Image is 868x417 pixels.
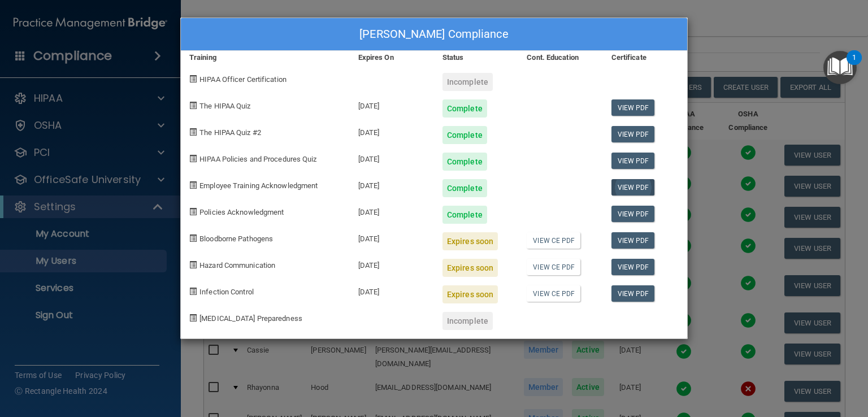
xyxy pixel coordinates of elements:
a: View PDF [611,232,655,249]
div: [DATE] [350,250,434,277]
a: View PDF [611,179,655,196]
div: [DATE] [350,277,434,303]
span: The HIPAA Quiz #2 [199,128,261,137]
span: Hazard Communication [199,261,275,270]
div: Expires soon [442,232,498,250]
span: HIPAA Officer Certification [199,75,287,84]
div: [DATE] [350,197,434,224]
div: Certificate [603,51,687,64]
a: View PDF [611,126,655,142]
div: [PERSON_NAME] Compliance [181,18,687,51]
a: View CE PDF [527,232,580,249]
span: [MEDICAL_DATA] Preparedness [199,314,302,323]
div: Complete [442,153,487,171]
div: Expires soon [442,259,498,277]
div: [DATE] [350,91,434,118]
a: View PDF [611,285,655,302]
a: View PDF [611,99,655,116]
div: [DATE] [350,118,434,144]
a: View CE PDF [527,259,580,275]
span: Bloodborne Pathogens [199,234,273,243]
a: View PDF [611,153,655,169]
div: Complete [442,206,487,224]
button: Open Resource Center, 1 new notification [823,51,857,84]
div: Training [181,51,350,64]
div: Status [434,51,518,64]
div: Complete [442,179,487,197]
div: Complete [442,99,487,118]
div: Complete [442,126,487,144]
a: View CE PDF [527,285,580,302]
div: Incomplete [442,312,493,330]
span: Infection Control [199,288,254,296]
div: Expires soon [442,285,498,303]
div: [DATE] [350,144,434,171]
div: Incomplete [442,73,493,91]
span: HIPAA Policies and Procedures Quiz [199,155,316,163]
div: Cont. Education [518,51,602,64]
div: [DATE] [350,224,434,250]
span: Employee Training Acknowledgment [199,181,318,190]
div: Expires On [350,51,434,64]
div: 1 [852,58,856,72]
div: [DATE] [350,171,434,197]
a: View PDF [611,259,655,275]
span: The HIPAA Quiz [199,102,250,110]
a: View PDF [611,206,655,222]
span: Policies Acknowledgment [199,208,284,216]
